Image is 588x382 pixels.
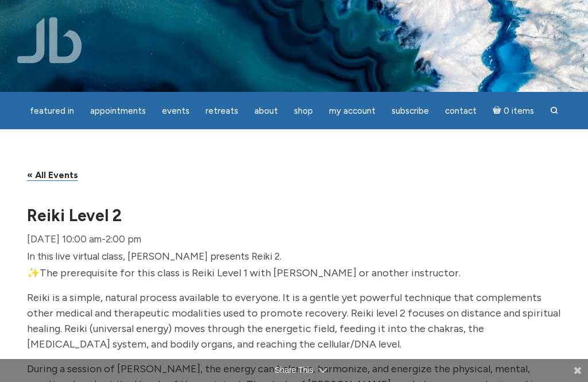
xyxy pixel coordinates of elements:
a: « All Events [27,169,78,181]
div: In this live virtual class, [PERSON_NAME] presents Reiki 2. [27,248,561,265]
span: My Account [329,106,376,116]
div: - [27,230,141,248]
span: Shop [294,106,313,116]
a: Subscribe [385,100,436,122]
p: ✨The prerequisite for this class is Reiki Level 1 with [PERSON_NAME] or another instructor. [27,265,561,281]
span: Retreats [206,106,238,116]
a: Cart0 items [486,99,541,122]
a: About [247,100,285,122]
a: Contact [438,100,483,122]
span: Events [162,106,189,116]
span: 0 items [504,107,534,115]
span: featured in [30,106,74,116]
a: Appointments [83,100,153,122]
span: Contact [445,106,477,116]
i: Cart [493,106,504,116]
span: Appointments [90,106,146,116]
img: Jamie Butler. The Everyday Medium [17,17,82,63]
span: About [254,106,278,116]
p: Reiki is a simple, natural process available to everyone. It is a gentle yet powerful technique t... [27,290,561,352]
a: My Account [322,100,382,122]
a: Shop [287,100,320,122]
a: Retreats [199,100,245,122]
span: 2:00 pm [106,233,141,245]
h1: Reiki Level 2 [27,207,561,223]
span: [DATE] 10:00 am [27,233,102,245]
span: Subscribe [392,106,429,116]
a: featured in [23,100,81,122]
a: Events [155,100,196,122]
